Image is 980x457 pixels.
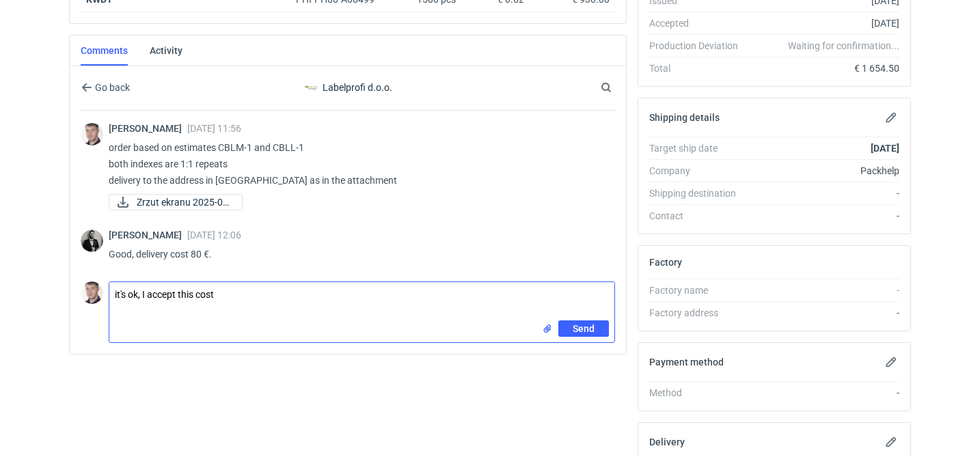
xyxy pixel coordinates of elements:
[749,61,899,75] div: € 1 654.50
[871,143,899,154] strong: [DATE]
[81,79,131,96] button: Go back
[109,194,243,210] div: Zrzut ekranu 2025-09-19 o 11.56.35.png
[150,36,182,66] a: Activity
[649,186,749,200] div: Shipping destination
[187,123,241,134] span: [DATE] 11:56
[598,79,642,96] input: Search
[749,283,899,297] div: -
[109,139,604,189] p: order based on estimates CBLM-1 and CBLL-1 both indexes are 1:1 repeats delivery to the address i...
[573,324,595,333] span: Send
[649,209,749,223] div: Contact
[649,257,682,268] h2: Factory
[81,123,103,146] img: Maciej Sikora
[649,306,749,320] div: Factory address
[558,320,609,337] button: Send
[109,230,187,240] span: [PERSON_NAME]
[81,36,128,66] a: Comments
[883,354,899,370] button: Edit payment method
[303,79,320,96] img: Labelprofi d.o.o.
[649,357,724,368] h2: Payment method
[649,61,749,75] div: Total
[649,112,720,123] h2: Shipping details
[109,123,187,134] span: [PERSON_NAME]
[749,186,899,200] div: -
[109,246,604,262] p: Good, delivery cost 80 €.
[883,434,899,450] button: Edit delivery details
[649,141,749,155] div: Target ship date
[81,281,103,304] img: Maciej Sikora
[137,195,231,210] span: Zrzut ekranu 2025-09...
[749,164,899,178] div: Packhelp
[749,306,899,320] div: -
[649,386,749,400] div: Method
[109,194,243,210] a: Zrzut ekranu 2025-09...
[649,437,685,447] h2: Delivery
[649,39,749,53] div: Production Deviation
[649,283,749,297] div: Factory name
[236,79,460,96] div: Labelprofi d.o.o.
[649,16,749,30] div: Accepted
[109,282,614,320] textarea: it's ok, I accept this cost
[749,16,899,30] div: [DATE]
[81,230,103,252] img: Dragan Čivčić
[187,230,241,240] span: [DATE] 12:06
[92,83,130,92] span: Go back
[749,386,899,400] div: -
[883,109,899,126] button: Edit shipping details
[788,39,899,53] em: Waiting for confirmation...
[749,209,899,223] div: -
[649,164,749,178] div: Company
